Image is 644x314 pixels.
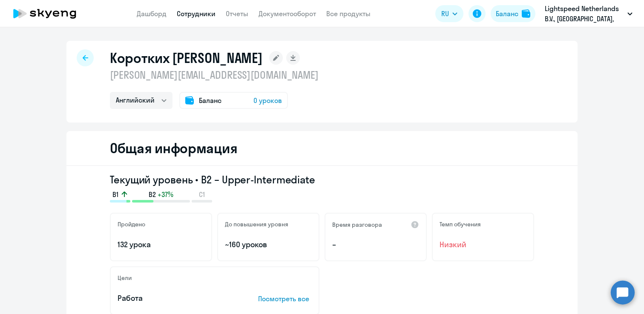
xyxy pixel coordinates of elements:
p: Lightspeed Netherlands B.V., [GEOGRAPHIC_DATA], ООО [545,3,624,24]
h5: Цели [118,274,132,282]
h1: Коротких [PERSON_NAME] [110,49,262,66]
h5: Пройдено [118,220,145,228]
h5: Время разговора [332,221,382,228]
span: B1 [112,190,118,199]
h2: Общая информация [110,140,237,157]
h5: До повышения уровня [225,220,288,228]
div: Баланс [496,9,518,19]
p: Работа [118,293,232,304]
h5: Темп обучения [440,220,481,228]
button: RU [435,5,463,22]
span: B2 [149,190,156,199]
span: Низкий [440,239,526,250]
span: Баланс [199,95,221,106]
p: – [332,239,419,250]
p: ~160 уроков [225,239,312,250]
span: C1 [199,190,205,199]
a: Отчеты [226,9,248,18]
a: Сотрудники [177,9,216,18]
button: Балансbalance [491,5,535,22]
h3: Текущий уровень • B2 – Upper-Intermediate [110,173,534,186]
a: Дашборд [137,9,167,18]
span: 0 уроков [253,95,282,106]
a: Документооборот [259,9,316,18]
button: Lightspeed Netherlands B.V., [GEOGRAPHIC_DATA], ООО [540,3,637,24]
span: RU [441,9,449,19]
p: Посмотреть все [258,294,312,304]
span: +37% [158,190,173,199]
img: balance [522,9,530,18]
a: Все продукты [326,9,371,18]
p: [PERSON_NAME][EMAIL_ADDRESS][DOMAIN_NAME] [110,68,319,82]
p: 132 урока [118,239,204,250]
